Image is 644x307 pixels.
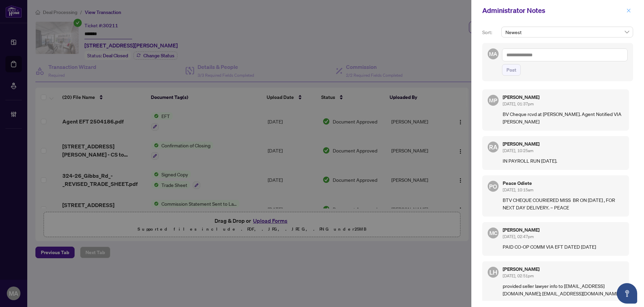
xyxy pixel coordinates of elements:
p: Sort: [482,29,499,36]
h5: [PERSON_NAME] [503,95,624,100]
button: Open asap [617,283,637,304]
span: [DATE], 01:37pm [503,101,534,106]
span: Newest [505,27,629,37]
h5: [PERSON_NAME] [503,142,624,146]
span: [DATE], 10:15am [503,187,533,192]
span: MC [489,229,497,237]
span: close [626,8,631,13]
button: Post [502,64,521,76]
h5: Peace Odiete [503,181,624,186]
p: IN PAYROLL RUN [DATE]. [503,157,624,164]
span: RA [489,142,498,152]
span: [DATE], 02:51pm [503,273,534,278]
h5: [PERSON_NAME] [503,228,624,232]
span: LH [489,267,497,277]
p: PAID CO-OP COMM VIA EFT DATED [DATE] [503,243,624,250]
p: provided seller lawyer info to [EMAIL_ADDRESS][DOMAIN_NAME]; [EMAIL_ADDRESS][DOMAIN_NAME] [503,282,624,297]
span: MA [489,50,497,58]
p: BV Cheque rcvd at [PERSON_NAME]. Agent Notified VIA [PERSON_NAME] [503,110,624,125]
h5: [PERSON_NAME] [503,267,624,272]
p: BTV CHEQUE COURIERED MISS BR ON [DATE] , FOR NEXT DAY DELIVERY. – PEACE [503,196,624,211]
span: [DATE], 02:47pm [503,234,534,239]
span: PO [489,181,497,191]
span: [DATE], 10:25am [503,148,533,153]
div: Administrator Notes [482,5,624,16]
span: MP [489,96,497,104]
